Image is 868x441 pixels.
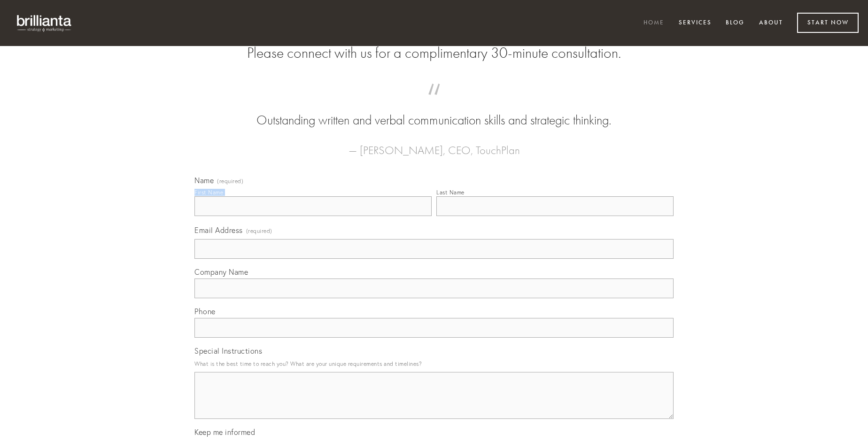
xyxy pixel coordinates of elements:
[209,130,659,160] figcaption: — [PERSON_NAME], CEO, TouchPlan
[209,93,659,130] blockquote: Outstanding written and verbal communication skills and strategic thinking.
[194,357,674,370] p: What is the best time to reach you? What are your unique requirements and timelines?
[194,189,223,196] div: First Name
[637,15,670,31] a: Home
[194,176,214,185] span: Name
[217,178,243,184] span: (required)
[673,15,718,31] a: Services
[436,189,465,196] div: Last Name
[209,93,659,111] span: “
[194,346,262,356] span: Special Instructions
[797,13,859,33] a: Start Now
[720,15,751,31] a: Blog
[753,15,789,31] a: About
[9,9,80,37] img: brillianta - research, strategy, marketing
[246,224,272,237] span: (required)
[194,427,255,437] span: Keep me informed
[194,225,243,235] span: Email Address
[194,267,248,277] span: Company Name
[194,44,674,62] h2: Please connect with us for a complimentary 30-minute consultation.
[194,307,216,316] span: Phone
